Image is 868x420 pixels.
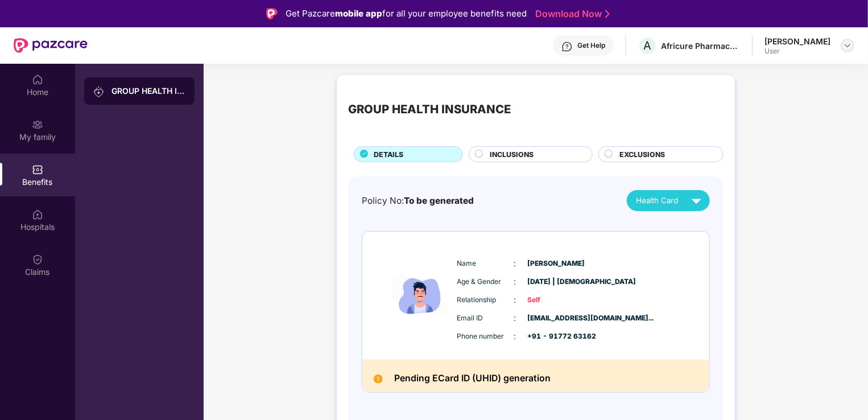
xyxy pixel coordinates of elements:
div: [PERSON_NAME] [764,36,830,47]
img: Stroke [605,8,610,20]
img: Logo [266,8,278,19]
span: INCLUSIONS [490,149,534,160]
span: [PERSON_NAME] [528,258,585,269]
button: Health Card [627,190,710,211]
div: Get Pazcare for all your employee benefits need [286,7,527,20]
img: Pending [374,374,383,384]
span: : [514,257,516,270]
div: User [764,47,830,56]
span: : [514,294,516,306]
span: A [644,39,652,52]
span: Name [457,258,514,269]
span: [EMAIL_ADDRESS][DOMAIN_NAME]... [528,313,585,324]
div: Africure Pharmaceuticals ([GEOGRAPHIC_DATA]) Private [661,40,741,51]
span: Self [528,295,585,306]
img: svg+xml;base64,PHN2ZyBpZD0iSGVscC0zMngzMiIgeG1sbnM9Imh0dHA6Ly93d3cudzMub3JnLzIwMDAvc3ZnIiB3aWR0aD... [561,41,573,52]
span: +91 - 91772 63162 [528,331,585,342]
div: GROUP HEALTH INSURANCE [348,100,511,118]
span: Health Card [636,195,678,207]
img: icon [386,246,454,347]
img: svg+xml;base64,PHN2ZyBpZD0iSG9zcGl0YWxzIiB4bWxucz0iaHR0cDovL3d3dy53My5vcmcvMjAwMC9zdmciIHdpZHRoPS... [32,209,43,220]
img: svg+xml;base64,PHN2ZyB3aWR0aD0iMjAiIGhlaWdodD0iMjAiIHZpZXdCb3g9IjAgMCAyMCAyMCIgZmlsbD0ibm9uZSIgeG... [32,119,43,130]
span: Phone number [457,331,514,342]
img: svg+xml;base64,PHN2ZyBpZD0iSG9tZSIgeG1sbnM9Imh0dHA6Ly93d3cudzMub3JnLzIwMDAvc3ZnIiB3aWR0aD0iMjAiIG... [32,74,43,85]
div: Get Help [577,41,605,50]
img: svg+xml;base64,PHN2ZyB4bWxucz0iaHR0cDovL3d3dy53My5vcmcvMjAwMC9zdmciIHZpZXdCb3g9IjAgMCAyNCAyNCIgd2... [687,191,706,211]
span: [DATE] | [DEMOGRAPHIC_DATA] [528,277,585,287]
strong: mobile app [335,8,382,19]
img: New Pazcare Logo [14,38,88,53]
div: Policy No: [362,194,474,208]
span: Email ID [457,313,514,324]
span: Age & Gender [457,277,514,287]
img: svg+xml;base64,PHN2ZyB3aWR0aD0iMjAiIGhlaWdodD0iMjAiIHZpZXdCb3g9IjAgMCAyMCAyMCIgZmlsbD0ibm9uZSIgeG... [93,86,105,97]
span: To be generated [404,195,474,206]
span: : [514,275,516,288]
img: svg+xml;base64,PHN2ZyBpZD0iQ2xhaW0iIHhtbG5zPSJodHRwOi8vd3d3LnczLm9yZy8yMDAwL3N2ZyIgd2lkdGg9IjIwIi... [32,254,43,265]
img: svg+xml;base64,PHN2ZyBpZD0iRHJvcGRvd24tMzJ4MzIiIHhtbG5zPSJodHRwOi8vd3d3LnczLm9yZy8yMDAwL3N2ZyIgd2... [843,41,852,50]
span: : [514,330,516,343]
div: GROUP HEALTH INSURANCE [111,85,185,97]
h2: Pending ECard ID (UHID) generation [394,371,551,386]
a: Download Now [535,8,606,20]
span: Relationship [457,295,514,306]
img: svg+xml;base64,PHN2ZyBpZD0iQmVuZWZpdHMiIHhtbG5zPSJodHRwOi8vd3d3LnczLm9yZy8yMDAwL3N2ZyIgd2lkdGg9Ij... [32,164,43,175]
span: : [514,312,516,324]
span: DETAILS [374,149,403,160]
span: EXCLUSIONS [619,149,665,160]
